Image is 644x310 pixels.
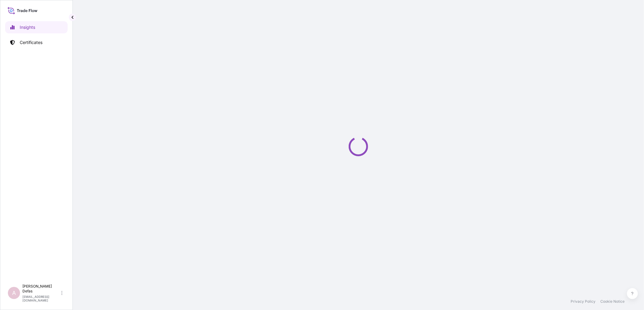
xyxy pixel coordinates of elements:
[20,39,42,45] p: Certificates
[20,24,35,30] p: Insights
[571,299,595,304] a: Privacy Policy
[5,21,68,33] a: Insights
[22,284,60,294] p: [PERSON_NAME] Defas
[22,295,60,302] p: [EMAIL_ADDRESS][DOMAIN_NAME]
[600,299,625,304] a: Cookie Notice
[5,36,68,49] a: Certificates
[12,290,16,296] span: A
